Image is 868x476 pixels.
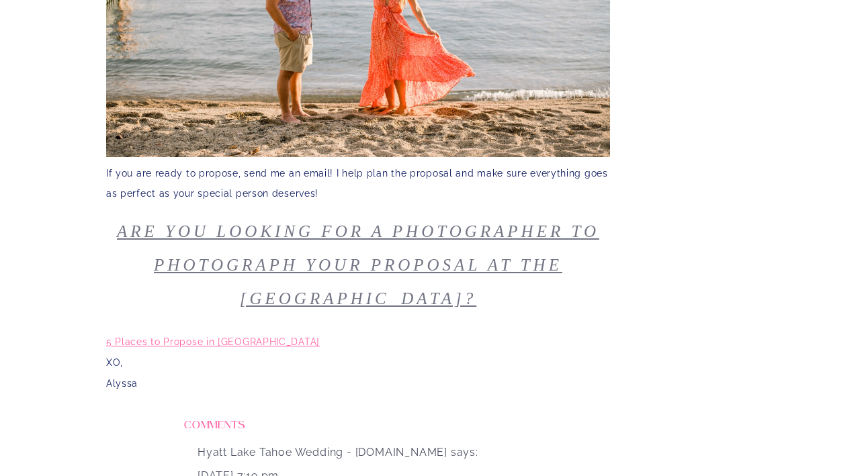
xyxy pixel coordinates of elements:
[451,446,478,459] span: says:
[117,222,599,307] a: Are you looking for a photographer to photograph your proposal at the [GEOGRAPHIC_DATA]?
[184,414,293,427] h2: Comments
[106,352,610,373] div: XO,
[106,336,320,347] a: 5 Places to Propose in [GEOGRAPHIC_DATA]
[198,446,447,459] a: Hyatt Lake Tahoe Wedding - [DOMAIN_NAME]
[106,163,610,205] p: If you are ready to propose, send me an email! I help plan the proposal and make sure everything ...
[106,373,610,394] div: Alyssa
